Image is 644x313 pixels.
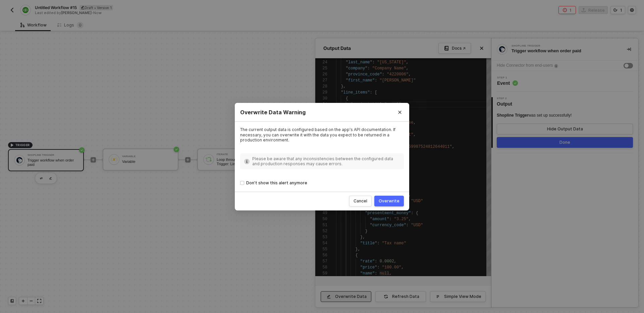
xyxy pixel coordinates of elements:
span: icon-error-page [563,8,567,12]
span: icon-play [21,299,25,303]
span: : [406,223,409,228]
span: "name" [360,271,375,276]
span: 0.0002 [380,259,394,264]
div: 26 [315,71,327,77]
span: icon-settings [630,8,634,12]
div: 53 [315,234,327,240]
div: 25 [315,65,327,71]
span: , [401,265,404,270]
div: 29 [315,89,327,96]
span: icon-minus [29,299,33,303]
span: "amount" [370,217,389,222]
button: Done [497,137,633,148]
span: Step 2 [497,97,515,100]
button: Cancel [349,195,372,206]
div: Last edited by - Now [35,10,321,15]
span: icon-versioning [613,8,618,12]
span: : [372,60,375,65]
div: was set up successfully! [497,113,572,118]
span: , [452,144,454,149]
div: 51 [315,222,327,228]
div: 55 [315,246,327,252]
div: Shopline Trigger [512,45,612,47]
span: , [409,193,411,197]
div: 49 [315,210,327,216]
span: , [409,72,411,77]
div: Hide Connector from end-users [497,62,553,69]
p: The current output data is configured based on the app's API documentation. If necessary, you can... [240,127,404,143]
span: "USD" [411,223,423,228]
span: "4220006" [387,72,409,77]
span: Event [497,80,518,86]
span: "price" [360,265,377,270]
div: Output Data [321,45,354,52]
span: "USD" [411,199,423,203]
span: Shopline Trigger [497,113,529,118]
div: 58 [315,264,327,270]
div: Draft • Version 1 [79,5,113,10]
span: { [356,253,358,258]
span: : [377,241,379,246]
div: 1 [570,7,572,13]
button: Overwrite Data [321,291,371,302]
span: Step 1 [497,76,518,79]
span: "[US_STATE]" [377,60,406,65]
span: , [406,60,409,65]
span: "18056761559987524812644011" [384,144,452,149]
div: 31 [315,102,327,108]
div: 54 [315,240,327,246]
div: Trigger workflow when order paid [512,48,616,54]
div: 30 [315,96,327,102]
div: 1 [620,7,622,13]
div: Overwrite Data [335,294,367,299]
span: , [413,120,416,125]
span: "3.25" [394,217,409,222]
div: Simple View Mode [444,294,481,299]
div: Workflow [20,22,47,28]
span: [ [375,90,377,95]
div: Step 1Event [491,76,638,86]
button: Close [478,44,486,52]
span: "Company Name" [372,66,406,71]
div: Logs [57,22,84,28]
div: 59 [315,270,327,276]
span: icon-expand [37,299,41,303]
span: "variant_title" [351,102,387,107]
span: , [406,66,409,71]
span: "currency_code" [370,223,406,228]
a: Docs ↗ [438,43,471,54]
span: "line_items" [341,90,370,95]
span: : [375,78,377,83]
span: null [392,102,401,107]
span: }, [356,247,360,252]
button: Simple View Mode [430,291,486,302]
div: Overwrite Data Warning [240,109,404,116]
span: : [368,66,370,71]
span: }, [341,84,345,89]
div: Hide Output Data [547,126,583,132]
span: , [389,271,391,276]
button: 1 [610,6,625,14]
img: icon-info [554,64,558,68]
span: Output [497,101,515,107]
span: "100.00" [382,265,401,270]
button: Release [579,6,608,14]
div: 52 [315,228,327,234]
div: Overwrite [379,198,399,203]
div: Don’t show this alert anymore [246,180,307,186]
span: }, [360,235,365,240]
div: 24 [315,59,327,65]
span: , [394,259,396,264]
span: : [387,102,389,107]
sup: 0 [77,22,84,28]
span: null [380,271,389,276]
div: 28 [315,83,327,89]
div: Cancel [354,198,367,203]
span: } [365,229,367,234]
span: , [401,102,404,107]
span: [PERSON_NAME] [61,10,92,15]
div: 56 [315,252,327,258]
span: : [375,259,377,264]
button: Overwrite [374,195,404,206]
